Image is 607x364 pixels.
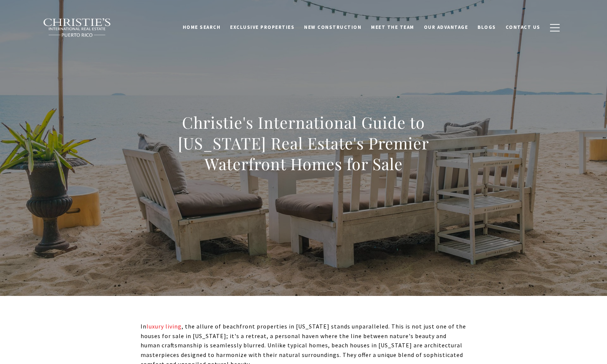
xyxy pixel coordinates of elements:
span: Our Advantage [424,24,468,30]
a: Our Advantage [419,20,473,34]
a: Exclusive Properties [225,20,299,34]
a: Home Search [178,20,226,34]
h1: Christie's International Guide to [US_STATE] Real Estate's Premier Waterfront Homes for Sale [141,112,467,174]
span: Exclusive Properties [230,24,294,30]
span: Contact Us [506,24,540,30]
a: luxury living [146,323,182,330]
span: Blogs [478,24,496,30]
span: New Construction [304,24,361,30]
a: Meet the Team [366,20,419,34]
img: Christie's International Real Estate black text logo [43,18,112,37]
a: New Construction [299,20,366,34]
a: Blogs [473,20,501,34]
